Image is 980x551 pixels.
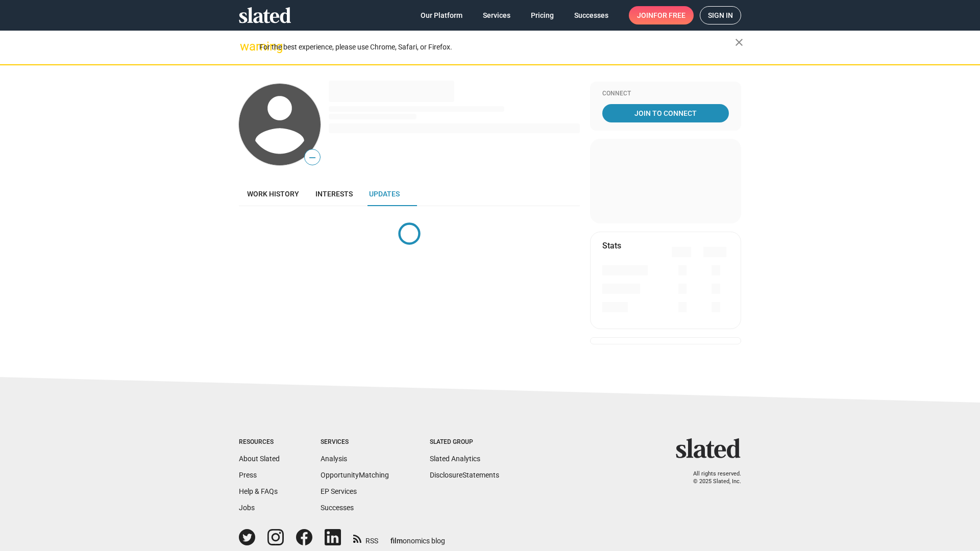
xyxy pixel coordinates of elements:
a: Help & FAQs [239,487,278,495]
span: — [305,151,320,164]
mat-card-title: Stats [602,240,621,251]
a: Analysis [321,455,347,463]
a: About Slated [239,455,280,463]
span: Pricing [531,6,554,24]
a: Interests [307,182,361,206]
a: Sign in [700,6,741,24]
span: Work history [247,190,299,198]
a: Pricing [523,6,562,24]
a: DisclosureStatements [430,471,499,479]
a: EP Services [321,487,357,495]
span: film [390,537,403,545]
a: Updates [361,182,408,206]
span: for free [653,6,685,24]
span: Sign in [708,7,733,24]
div: Resources [239,438,280,446]
div: Services [321,438,389,446]
a: Press [239,471,257,479]
span: Join To Connect [604,104,727,122]
p: All rights reserved. © 2025 Slated, Inc. [682,470,741,485]
div: Slated Group [430,438,499,446]
span: Our Platform [421,6,462,24]
span: Interests [315,190,353,198]
a: Successes [566,6,617,24]
a: Joinfor free [629,6,694,24]
span: Join [637,6,685,24]
a: Join To Connect [602,104,729,122]
a: Slated Analytics [430,455,480,463]
mat-icon: close [733,36,745,48]
a: Our Platform [412,6,471,24]
div: Connect [602,90,729,98]
span: Updates [369,190,400,198]
span: Services [483,6,510,24]
a: Successes [321,504,354,512]
a: Services [475,6,519,24]
div: For the best experience, please use Chrome, Safari, or Firefox. [259,40,735,54]
a: RSS [353,530,378,546]
a: filmonomics blog [390,528,445,546]
a: Work history [239,182,307,206]
mat-icon: warning [240,40,252,53]
span: Successes [574,6,608,24]
a: Jobs [239,504,255,512]
a: OpportunityMatching [321,471,389,479]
